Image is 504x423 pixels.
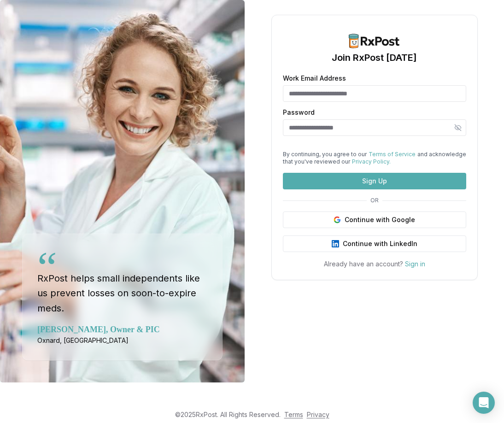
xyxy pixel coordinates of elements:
div: “ [37,245,57,289]
button: Sign Up [283,173,466,189]
label: Work Email Address [283,75,466,82]
blockquote: RxPost helps small independents like us prevent losses on soon-to-expire meds. [37,253,207,316]
div: Oxnard, [GEOGRAPHIC_DATA] [37,336,207,345]
a: Privacy Policy. [352,158,391,165]
img: LinkedIn [332,240,339,247]
div: [PERSON_NAME], Owner & PIC [37,323,207,336]
h1: Join RxPost [DATE] [332,51,417,64]
div: By continuing, you agree to our and acknowledge that you've reviewed our [283,151,466,165]
a: Sign in [405,260,425,268]
img: RxPost Logo [345,34,404,48]
span: Already have an account? [324,260,403,268]
a: Privacy [307,411,329,418]
button: Continue with LinkedIn [283,235,466,252]
a: Terms of Service [369,151,416,158]
img: Google [334,216,341,223]
label: Password [283,109,466,116]
div: Open Intercom Messenger [473,392,495,414]
button: Continue with Google [283,211,466,228]
span: OR [367,197,382,204]
a: Terms [284,411,303,418]
button: Hide password [450,119,466,136]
